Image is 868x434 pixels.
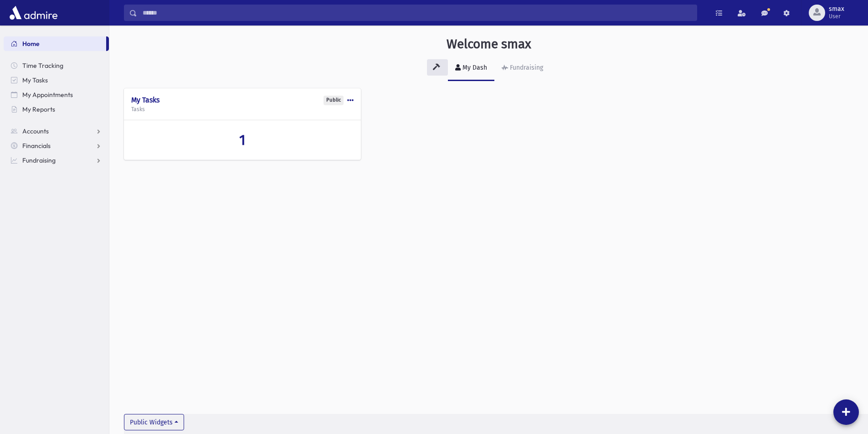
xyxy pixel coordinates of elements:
[22,61,63,70] span: Time Tracking
[4,153,109,168] a: Fundraising
[22,76,48,84] span: My Tasks
[4,124,109,138] a: Accounts
[131,131,354,148] a: 1
[829,13,844,20] span: User
[22,40,40,48] span: Home
[239,131,246,148] span: 1
[508,64,543,71] div: Fundraising
[137,5,697,21] input: Search
[22,156,56,164] span: Fundraising
[4,58,109,73] a: Time Tracking
[7,4,60,22] img: AdmirePro
[22,91,73,99] span: My Appointments
[324,96,344,105] div: Public
[131,106,354,112] h5: Tasks
[447,36,531,52] h3: Welcome smax
[4,73,109,87] a: My Tasks
[4,87,109,102] a: My Appointments
[448,56,494,81] a: My Dash
[829,5,844,13] span: smax
[4,138,109,153] a: Financials
[124,414,184,430] button: Public Widgets
[494,56,550,81] a: Fundraising
[4,36,106,51] a: Home
[22,142,51,150] span: Financials
[4,102,109,117] a: My Reports
[22,127,49,135] span: Accounts
[22,105,55,113] span: My Reports
[461,64,487,71] div: My Dash
[131,96,354,104] h4: My Tasks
